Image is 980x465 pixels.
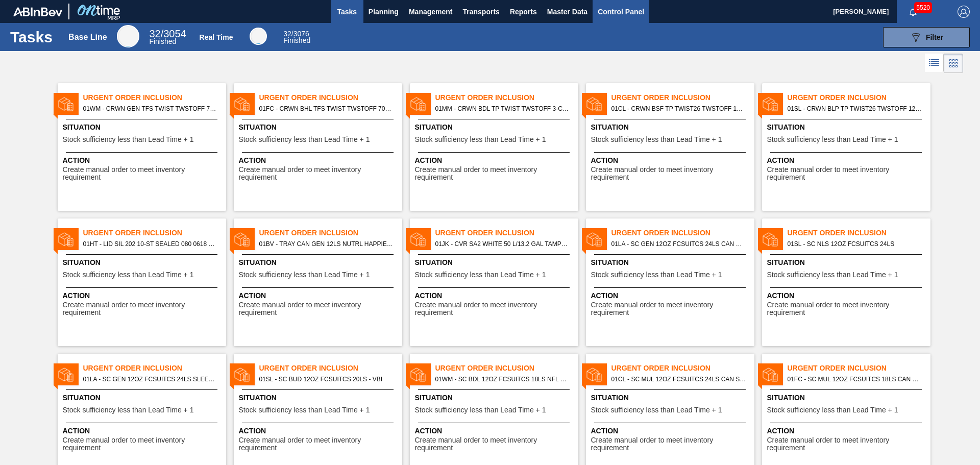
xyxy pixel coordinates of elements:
span: 01HT - LID SIL 202 10-ST SEALED 080 0618 ULT 06 [83,238,218,250]
img: status [234,367,250,382]
span: 01SL - CRWN BLP TP TWIST26 TWSTOFF 12 OZ 70 LB [788,103,922,114]
span: Create manual order to meet inventory requirement [63,166,224,182]
span: Master Data [547,6,587,18]
span: Action [239,426,400,436]
span: Action [415,426,576,436]
span: Create manual order to meet inventory requirement [591,166,752,182]
span: Stock sufficiency less than Lead Time + 1 [63,406,194,414]
span: 01LA - SC GEN 12OZ FCSUITCS 24LS SLEEK GEN WHITE [83,374,218,385]
span: Action [239,155,400,166]
span: Action [591,426,752,436]
span: Stock sufficiency less than Lead Time + 1 [239,271,370,279]
div: Real Time [283,31,310,44]
span: 01FC - SC MUL 12OZ FCSUITCS 18LS CAN SLEEK SUMMER PROMO [788,374,922,385]
span: Urgent Order Inclusion [611,363,754,374]
span: Create manual order to meet inventory requirement [239,166,400,182]
span: Urgent Order Inclusion [788,92,930,103]
span: Create manual order to meet inventory requirement [63,301,224,317]
span: Create manual order to meet inventory requirement [415,436,576,452]
img: status [410,367,426,382]
img: status [410,232,426,247]
span: Create manual order to meet inventory requirement [767,301,928,317]
img: status [410,96,426,112]
span: Situation [239,122,400,133]
span: Urgent Order Inclusion [259,92,402,103]
span: Urgent Order Inclusion [435,228,578,238]
span: Action [63,155,224,166]
span: 01FC - CRWN BHL TFS TWIST TWSTOFF 70# 2-COLR 1458-H 70LB CROWN [259,103,394,114]
span: Stock sufficiency less than Lead Time + 1 [415,136,546,143]
span: Situation [415,257,576,268]
span: Stock sufficiency less than Lead Time + 1 [239,406,370,414]
img: status [763,96,778,112]
img: TNhmsLtSVTkK8tSr43FrP2fwEKptu5GPRR3wAAAABJRU5ErkJggg== [13,7,62,16]
span: Management [409,6,453,18]
span: Urgent Order Inclusion [788,228,930,238]
span: Control Panel [598,6,644,18]
span: Situation [415,122,576,133]
div: List Vision [925,54,944,73]
span: Situation [63,393,224,403]
img: status [58,232,73,247]
span: Action [415,155,576,166]
h1: Tasks [10,31,55,43]
div: Real Time [250,28,267,45]
span: Stock sufficiency less than Lead Time + 1 [415,406,546,414]
span: Action [239,290,400,301]
div: Real Time [200,33,233,41]
span: Action [767,290,928,301]
img: Logout [958,6,970,18]
span: Stock sufficiency less than Lead Time + 1 [239,136,370,143]
span: Stock sufficiency less than Lead Time + 1 [767,136,898,143]
span: Urgent Order Inclusion [83,92,226,103]
span: Action [63,426,224,436]
span: / 3076 [283,30,309,38]
img: status [586,367,602,382]
img: status [234,96,250,112]
span: Reports [510,6,537,18]
span: 01BV - TRAY CAN GEN 12LS NUTRL HAPPIEST 720ML [259,238,394,250]
span: Urgent Order Inclusion [435,363,578,374]
span: Urgent Order Inclusion [83,363,226,374]
span: Urgent Order Inclusion [435,92,578,103]
span: 01WM - SC BDL 12OZ FCSUITCS 18LS NFL COMMANDERS [435,374,570,385]
div: Base Line [149,30,186,45]
span: 01MM - CRWN BDL TP TWIST TWSTOFF 3-COLR 26MM COMMON GLASS BOTTLE [435,103,570,114]
div: Base Line [117,25,139,47]
img: status [58,367,73,382]
span: Stock sufficiency less than Lead Time + 1 [767,271,898,279]
span: Situation [767,122,928,133]
span: Filter [926,33,943,41]
span: 01LA - SC GEN 12OZ FCSUITCS 24LS CAN GEN WHITE [611,238,746,250]
span: Action [767,155,928,166]
span: Stock sufficiency less than Lead Time + 1 [767,406,898,414]
span: Transports [463,6,500,18]
span: 01CL - CRWN BSF TP TWIST26 TWSTOFF 12 OZ 26MM 70 LB [611,103,746,114]
span: 01WM - CRWN GEN TFS TWIST TWSTOFF 75# 2-COLR PRICKLY PEAR CACTUS [83,103,218,114]
span: 01JK - CVR SA2 WHITE 50 L/13.2 GAL TAMPER EVIDENT V 0622 [435,238,570,250]
span: 5520 [914,2,932,13]
span: Create manual order to meet inventory requirement [239,436,400,452]
span: Finished [283,36,310,44]
span: Create manual order to meet inventory requirement [415,166,576,182]
span: Action [767,426,928,436]
span: 01SL - SC BUD 12OZ FCSUITCS 20LS - VBI [259,374,394,385]
span: Situation [591,122,752,133]
span: Create manual order to meet inventory requirement [767,166,928,182]
span: Finished [149,37,176,45]
img: status [763,367,778,382]
span: Situation [767,393,928,403]
button: Filter [883,27,970,47]
span: Stock sufficiency less than Lead Time + 1 [415,271,546,279]
span: Create manual order to meet inventory requirement [63,436,224,452]
span: Urgent Order Inclusion [259,363,402,374]
span: Urgent Order Inclusion [611,228,754,238]
div: Card Vision [944,54,963,73]
span: Situation [591,393,752,403]
span: Situation [63,122,224,133]
span: Stock sufficiency less than Lead Time + 1 [591,271,722,279]
span: Situation [591,257,752,268]
span: Action [63,290,224,301]
span: Create manual order to meet inventory requirement [239,301,400,317]
span: Urgent Order Inclusion [788,363,930,374]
